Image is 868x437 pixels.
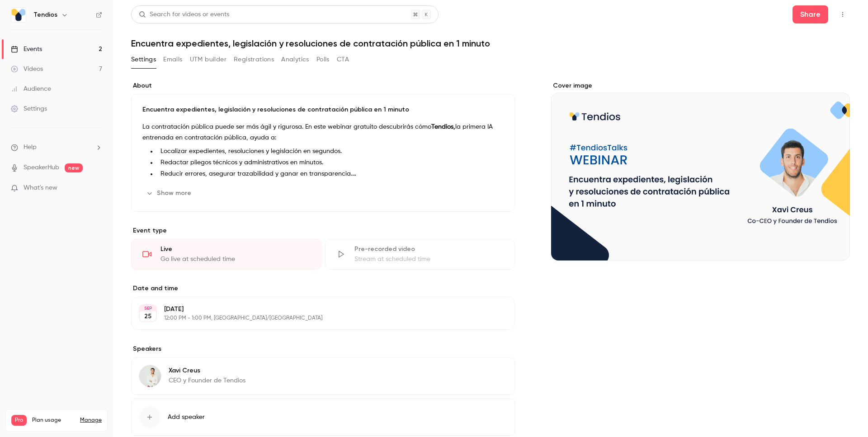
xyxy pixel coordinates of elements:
[11,65,43,74] div: Videos
[354,245,504,254] div: Pre-recorded video
[131,38,850,49] h1: Encuentra expedientes, legislación y resoluciones de contratación pública en 1 minuto
[131,81,515,90] label: About
[24,163,59,172] a: SpeakerHub
[32,417,75,424] span: Plan usage
[160,255,310,264] div: Go live at scheduled time
[551,81,850,260] section: Cover image
[316,52,330,67] button: Polls
[65,163,83,172] span: new
[325,239,515,270] div: Pre-recorded videoStream at scheduled time
[157,169,504,179] li: Reducir errores, asegurar trazabilidad y ganar en transparencia.
[11,104,47,113] div: Settings
[142,121,504,143] p: La contratación pública puede ser más ágil y rigurosa. En este webinar gratuito descubrirás cómo ...
[337,52,349,67] button: CTA
[131,399,515,436] button: Add speaker
[157,158,504,167] li: Redactar pliegos técnicos y administrativos en minutos.
[551,81,850,90] label: Cover image
[169,376,245,385] p: CEO y Founder de Tendios
[190,52,226,67] button: UTM builder
[157,147,504,156] li: Localizar expedientes, resoluciones y legislación en segundos.
[431,124,455,130] strong: Tendios,
[11,8,26,22] img: Tendios
[131,239,321,270] div: LiveGo live at scheduled time
[281,52,309,67] button: Analytics
[160,245,310,254] div: Live
[11,45,42,54] div: Events
[163,52,182,67] button: Emails
[354,255,504,264] div: Stream at scheduled time
[131,226,515,235] p: Event type
[11,415,27,426] span: Pro
[131,52,156,67] button: Settings
[11,143,102,152] li: help-dropdown-opener
[164,315,467,322] p: 12:00 PM - 1:00 PM, [GEOGRAPHIC_DATA]/[GEOGRAPHIC_DATA]
[11,84,51,93] div: Audience
[169,366,245,375] p: Xavi Creus
[234,52,274,67] button: Registrations
[139,10,229,19] div: Search for videos or events
[144,312,151,321] p: 25
[164,305,467,314] p: [DATE]
[793,5,828,23] button: Share
[142,186,197,200] button: Show more
[91,184,102,192] iframe: Noticeable Trigger
[168,413,205,422] span: Add speaker
[80,417,102,424] a: Manage
[131,344,515,353] label: Speakers
[24,143,37,152] span: Help
[139,365,161,387] img: Xavi Creus
[24,183,57,193] span: What's new
[140,305,156,311] div: SEP
[131,284,515,293] label: Date and time
[33,10,57,19] h6: Tendios
[142,105,504,114] p: Encuentra expedientes, legislación y resoluciones de contratación pública en 1 minuto
[131,357,515,395] div: Xavi CreusXavi CreusCEO y Founder de Tendios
